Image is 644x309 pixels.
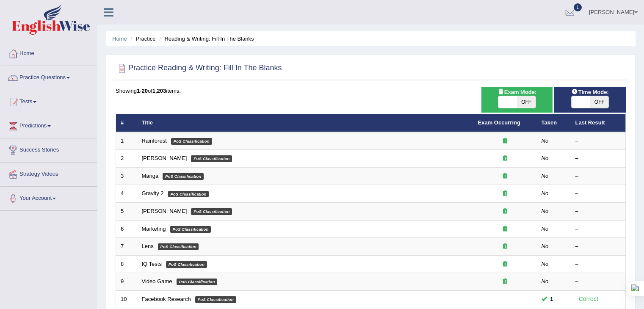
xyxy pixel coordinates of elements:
[157,35,254,43] li: Reading & Writing: Fill In The Blanks
[116,114,137,132] th: #
[112,36,127,42] a: Home
[478,190,532,198] div: Exam occurring question
[142,190,164,196] a: Gravity 2
[478,243,532,251] div: Exam occurring question
[142,173,159,179] a: Manga
[137,88,148,94] b: 1-20
[191,155,232,162] em: PoS Classification
[568,88,612,97] span: Time Mode:
[137,114,473,132] th: Title
[478,172,532,180] div: Exam occurring question
[478,137,532,145] div: Exam occurring question
[163,173,204,180] em: PoS Classification
[142,243,154,249] a: Lens
[116,238,137,256] td: 7
[166,261,207,268] em: PoS Classification
[590,96,609,108] span: OFF
[116,150,137,168] td: 2
[575,260,621,268] div: –
[0,163,97,184] a: Strategy Videos
[575,172,621,180] div: –
[478,260,532,268] div: Exam occurring question
[542,278,549,284] em: No
[142,155,187,161] a: [PERSON_NAME]
[481,87,553,113] div: Show exams occurring in exams
[542,155,549,161] em: No
[168,191,209,198] em: PoS Classification
[152,88,166,94] b: 1,203
[478,278,532,286] div: Exam occurring question
[547,295,557,303] span: You can still take this question
[517,96,536,108] span: OFF
[0,114,97,135] a: Predictions
[542,243,549,249] em: No
[195,296,236,303] em: PoS Classification
[0,42,97,63] a: Home
[478,225,532,233] div: Exam occurring question
[116,255,137,273] td: 8
[0,90,97,111] a: Tests
[0,187,97,208] a: Your Account
[116,185,137,203] td: 4
[116,203,137,221] td: 5
[542,190,549,196] em: No
[158,243,199,250] em: PoS Classification
[575,137,621,145] div: –
[116,290,137,308] td: 10
[571,114,626,132] th: Last Result
[171,138,212,145] em: PoS Classification
[116,132,137,150] td: 1
[575,154,621,163] div: –
[116,167,137,185] td: 3
[575,190,621,198] div: –
[116,87,626,95] div: Showing of items.
[575,243,621,251] div: –
[142,208,187,214] a: [PERSON_NAME]
[142,261,162,267] a: IQ Tests
[142,226,166,232] a: Marketing
[0,138,97,160] a: Success Stories
[542,138,549,144] em: No
[542,173,549,179] em: No
[128,35,155,43] li: Practice
[494,88,540,97] span: Exam Mode:
[170,226,211,233] em: PoS Classification
[537,114,571,132] th: Taken
[0,66,97,87] a: Practice Questions
[542,261,549,267] em: No
[574,3,582,11] span: 1
[478,119,520,126] a: Exam Occurring
[542,226,549,232] em: No
[191,208,232,215] em: PoS Classification
[575,278,621,286] div: –
[478,154,532,163] div: Exam occurring question
[575,207,621,215] div: –
[542,208,549,214] em: No
[116,220,137,238] td: 6
[177,279,218,285] em: PoS Classification
[116,273,137,291] td: 9
[142,296,191,302] a: Facebook Research
[116,62,282,74] h2: Practice Reading & Writing: Fill In The Blanks
[575,225,621,233] div: –
[575,294,602,304] div: Correct
[142,138,167,144] a: Rainforest
[142,278,172,284] a: Video Game
[478,207,532,215] div: Exam occurring question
